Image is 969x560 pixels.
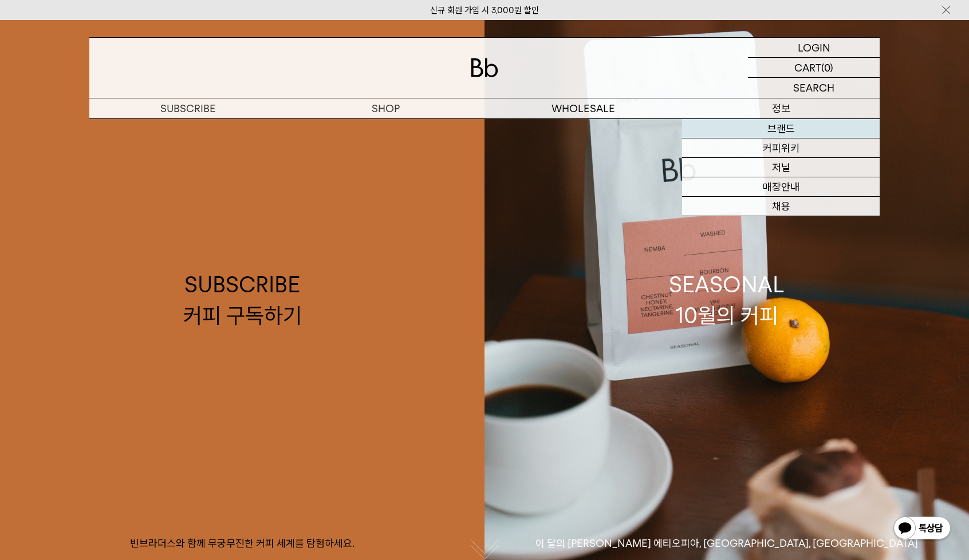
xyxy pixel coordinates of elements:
[430,5,539,15] a: 신규 회원 가입 시 3,000원 할인
[682,197,880,216] a: 채용
[892,515,952,543] img: 카카오톡 채널 1:1 채팅 버튼
[183,269,302,330] div: SUBSCRIBE 커피 구독하기
[682,98,880,118] p: 정보
[748,38,880,58] a: LOGIN
[682,138,880,158] a: 커피위키
[669,269,785,330] div: SEASONAL 10월의 커피
[821,58,833,77] p: (0)
[287,98,484,118] a: SHOP
[484,537,969,550] p: 이 달의 [PERSON_NAME] 에티오피아, [GEOGRAPHIC_DATA], [GEOGRAPHIC_DATA]
[798,38,830,57] p: LOGIN
[484,98,682,118] p: WHOLESALE
[794,58,821,77] p: CART
[682,158,880,177] a: 저널
[471,58,498,77] img: 로고
[89,98,287,118] a: SUBSCRIBE
[682,177,880,197] a: 매장안내
[793,78,834,98] p: SEARCH
[682,119,880,138] a: 브랜드
[748,58,880,78] a: CART (0)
